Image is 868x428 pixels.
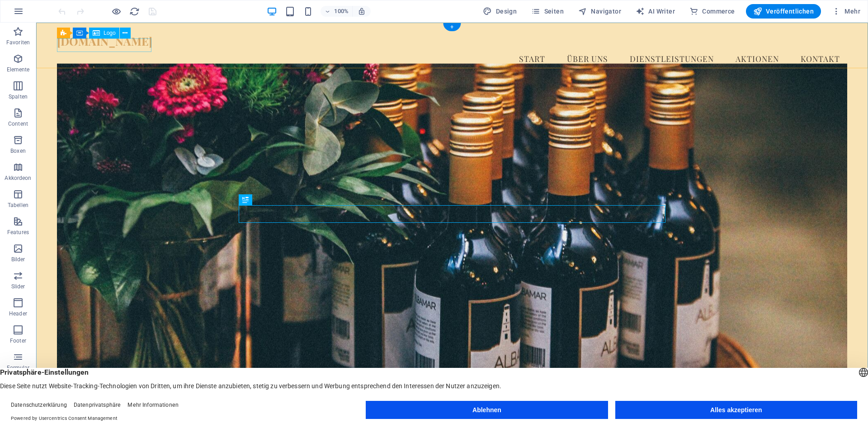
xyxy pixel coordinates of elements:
p: Boxen [10,147,26,155]
p: Footer [10,337,26,344]
span: Navigator [578,7,621,16]
div: Design (Strg+Alt+Y) [479,4,520,19]
p: Formular [7,364,30,372]
i: Bei Größenänderung Zoomstufe automatisch an das gewählte Gerät anpassen. [358,7,366,15]
button: reload [129,6,140,17]
p: Slider [11,283,25,290]
p: Features [7,229,29,236]
button: Mehr [828,4,864,19]
p: Header [9,310,27,317]
p: Content [8,120,28,127]
span: Design [483,7,517,16]
button: Commerce [686,4,739,19]
p: Akkordeon [5,174,31,182]
span: Commerce [689,7,735,16]
div: + [443,23,461,31]
button: Veröffentlichen [746,4,821,19]
p: Elemente [7,66,30,73]
button: Seiten [528,4,567,19]
h6: 100% [334,6,349,17]
button: 100% [321,6,353,17]
button: Design [479,4,520,19]
button: Navigator [575,4,625,19]
span: Veröffentlichen [753,7,814,16]
p: Spalten [9,93,28,100]
p: Tabellen [8,202,28,209]
span: Logo [104,30,116,36]
p: Bilder [11,256,25,263]
span: Mehr [832,7,860,16]
i: Seite neu laden [129,6,140,17]
span: Seiten [531,7,564,16]
button: Klicke hier, um den Vorschau-Modus zu verlassen [111,6,122,17]
button: AI Writer [632,4,679,19]
p: Favoriten [6,39,30,46]
span: AI Writer [636,7,675,16]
